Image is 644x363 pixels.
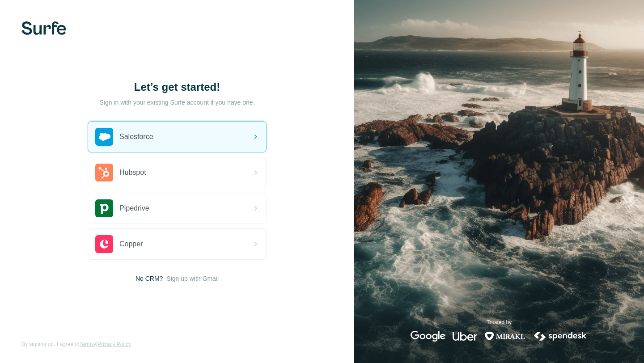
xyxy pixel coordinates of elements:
[99,98,254,107] p: Sign in with your existing Surfe account if you have one.
[21,21,66,35] img: Surfe's logo
[533,331,588,342] img: spendesk's logo
[21,340,131,348] span: By signing up, I agree to &
[95,164,113,181] img: hubspot's logo
[97,341,131,347] a: Privacy Policy
[95,128,113,146] img: salesforce's logo
[95,235,113,253] img: copper's logo
[119,131,153,142] span: Salesforce
[79,341,94,347] a: Terms
[88,80,267,94] h1: Let’s get started!
[487,318,512,326] p: Trusted by
[411,331,445,342] img: google's logo
[119,167,146,178] span: Hubspot
[136,274,163,283] span: No CRM?
[453,331,477,342] img: uber's logo
[119,239,143,249] span: Copper
[484,331,525,342] img: mirakl's logo
[95,199,113,217] img: pipedrive's logo
[166,274,219,283] button: Sign up with Gmail
[119,203,149,214] span: Pipedrive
